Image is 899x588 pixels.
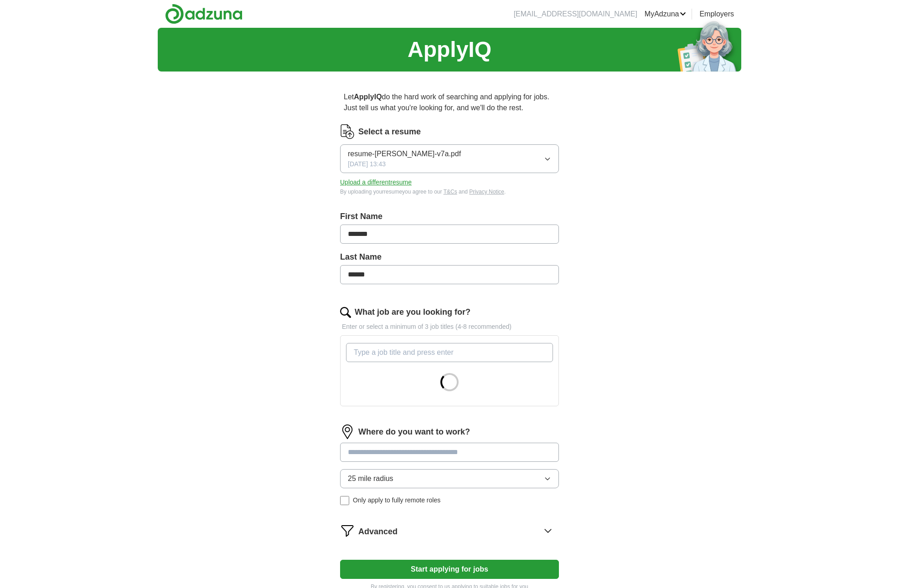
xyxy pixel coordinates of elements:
button: Upload a differentresume [340,178,412,187]
label: First Name [340,210,559,223]
img: Adzuna logo [165,4,243,24]
p: Enter or select a minimum of 3 job titles (4-8 recommended) [340,322,559,332]
li: [EMAIL_ADDRESS][DOMAIN_NAME] [514,9,637,20]
button: resume-[PERSON_NAME]-v7a.pdf[DATE] 13:43 [340,144,559,173]
label: Where do you want to work? [358,426,470,438]
a: Privacy Notice [469,189,504,195]
label: Last Name [340,251,559,263]
strong: ApplyIQ [354,93,382,101]
span: resume-[PERSON_NAME]-v7a.pdf [348,148,461,159]
input: Only apply to fully remote roles [340,496,349,505]
input: Type a job title and press enter [346,343,553,362]
span: 25 mile radius [348,473,393,484]
a: MyAdzuna [645,9,687,20]
label: Select a resume [358,126,421,138]
img: location.png [340,424,355,439]
span: Only apply to fully remote roles [353,496,440,505]
div: By uploading your resume you agree to our and . [340,188,559,196]
button: 25 mile radius [340,469,559,488]
a: Employers [699,9,734,20]
p: Let do the hard work of searching and applying for jobs. Just tell us what you're looking for, an... [340,88,559,117]
img: CV Icon [340,124,355,139]
a: T&Cs [444,189,457,195]
h1: ApplyIQ [408,33,491,66]
span: [DATE] 13:43 [348,159,386,169]
img: search.png [340,307,351,318]
button: Start applying for jobs [340,560,559,579]
span: Advanced [358,526,398,538]
label: What job are you looking for? [355,306,470,318]
img: filter [340,523,355,538]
